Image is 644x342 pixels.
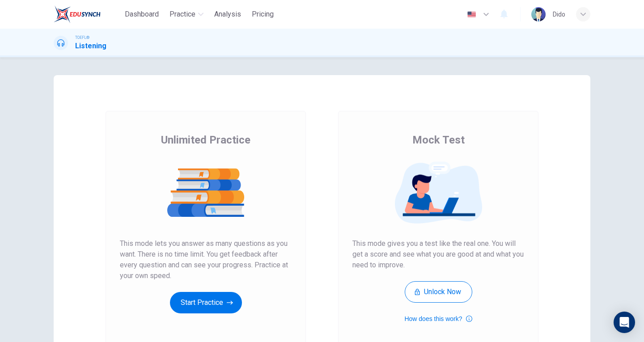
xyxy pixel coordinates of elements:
button: How does this work? [404,313,472,324]
button: Analysis [211,6,245,22]
img: EduSynch logo [54,5,101,23]
span: TOEFL® [75,34,89,41]
div: Open Intercom Messenger [614,312,635,333]
h1: Listening [75,41,106,51]
span: Practice [169,9,195,20]
img: en [466,11,477,18]
span: This mode gives you a test like the real one. You will get a score and see what you are good at a... [352,238,524,270]
button: Unlock Now [405,281,472,303]
button: Pricing [248,6,277,22]
span: Dashboard [125,9,159,20]
span: This mode lets you answer as many questions as you want. There is no time limit. You get feedback... [120,238,292,281]
span: Pricing [252,9,274,20]
span: Mock Test [412,133,465,147]
button: Practice [166,6,207,22]
a: EduSynch logo [54,5,121,23]
img: Profile picture [531,7,546,21]
div: Dido [553,9,565,20]
button: Dashboard [121,6,162,22]
button: Start Practice [170,292,242,313]
span: Unlimited Practice [161,133,250,147]
span: Analysis [214,9,241,20]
